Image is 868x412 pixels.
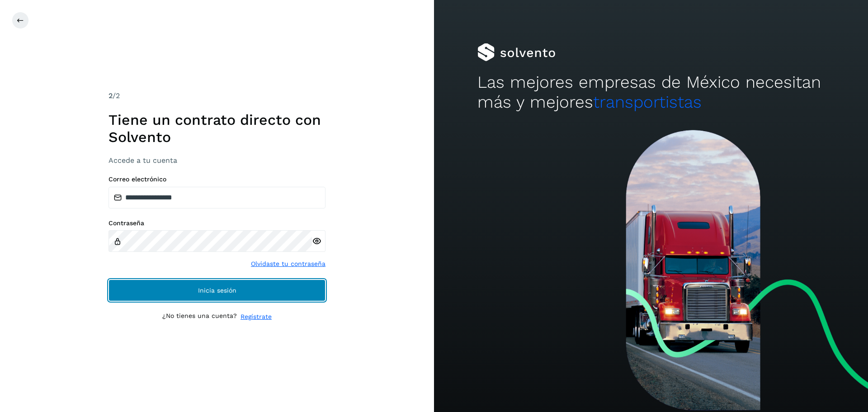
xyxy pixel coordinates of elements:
div: /2 [108,90,325,101]
h1: Tiene un contrato directo con Solvento [108,111,325,146]
span: Inicia sesión [198,287,236,294]
h3: Accede a tu cuenta [108,156,325,165]
button: Inicia sesión [108,279,325,301]
label: Contraseña [108,219,325,227]
label: Correo electrónico [108,175,325,183]
p: ¿No tienes una cuenta? [162,312,237,322]
span: 2 [108,91,113,100]
a: Regístrate [241,312,272,322]
a: Olvidaste tu contraseña [251,259,325,269]
span: transportistas [593,92,702,112]
h2: Las mejores empresas de México necesitan más y mejores [477,72,825,113]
